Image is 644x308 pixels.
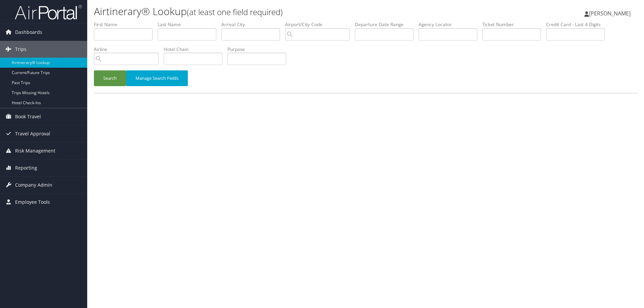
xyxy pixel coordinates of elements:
span: Risk Management [15,142,55,159]
label: Airline [94,46,164,53]
span: Travel Approval [15,125,50,142]
label: Purpose [227,46,291,53]
span: Employee Tools [15,194,50,210]
span: [PERSON_NAME] [589,10,631,17]
label: First Name [94,21,158,28]
label: Hotel Chain [164,46,227,53]
img: airportal-logo.png [15,4,82,20]
button: Manage Search Fields [126,70,188,86]
span: Company Admin [15,177,52,193]
label: Ticket Number [482,21,546,28]
label: Last Name [158,21,221,28]
span: Book Travel [15,108,41,125]
a: [PERSON_NAME] [584,3,637,23]
button: Search [94,70,126,86]
span: Dashboards [15,24,42,41]
small: (at least one field required) [187,6,283,17]
label: Credit Card - Last 4 Digits [546,21,610,28]
label: Agency Locator [419,21,482,28]
h1: Airtinerary® Lookup [94,4,456,18]
span: Reporting [15,160,37,176]
label: Departure Date Range [355,21,419,28]
label: Arrival City [221,21,285,28]
span: Trips [15,41,26,58]
label: Airport/City Code [285,21,355,28]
